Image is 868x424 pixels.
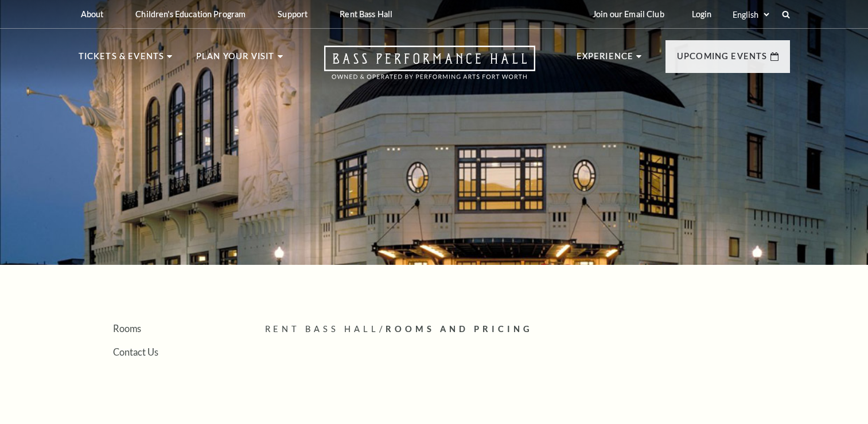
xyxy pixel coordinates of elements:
span: Rent Bass Hall [265,324,380,334]
a: Rooms [113,323,141,334]
p: Experience [577,49,634,70]
p: Rent Bass Hall [340,9,392,19]
select: Select: [730,9,771,20]
p: / [265,322,790,337]
p: Upcoming Events [677,49,768,70]
a: Contact Us [113,346,158,357]
p: Children's Education Program [135,9,246,19]
p: Tickets & Events [79,49,165,70]
p: About [81,9,104,19]
span: Rooms And Pricing [386,324,533,334]
p: Plan Your Visit [196,49,275,70]
p: Support [278,9,308,19]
